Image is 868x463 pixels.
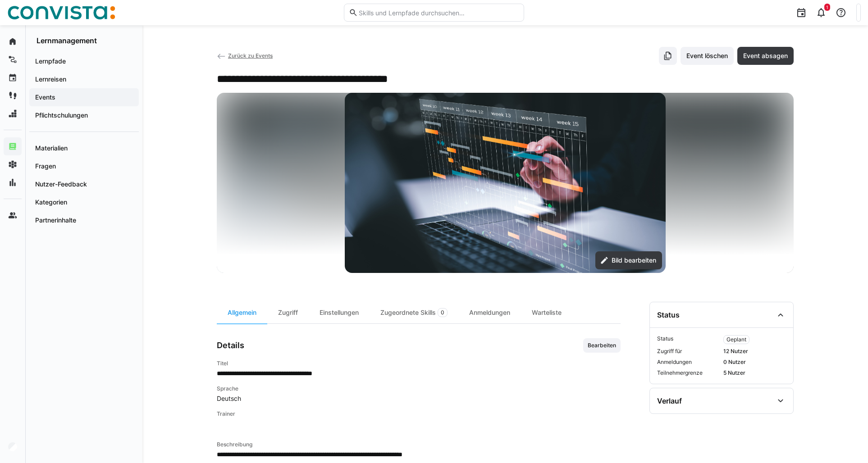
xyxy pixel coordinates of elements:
button: Event absagen [737,47,794,65]
span: Zurück zu Events [228,52,273,59]
span: Teilnehmergrenze [657,369,720,377]
span: Bearbeiten [587,342,617,349]
span: 0 [441,309,444,316]
button: Event löschen [681,47,734,65]
span: Zugriff für [657,348,720,355]
span: 0 Nutzer [723,359,786,366]
button: Bearbeiten [583,338,621,353]
span: Event absagen [742,51,789,60]
div: Warteliste [521,302,572,323]
span: 12 Nutzer [723,348,786,355]
button: Bild bearbeiten [595,251,662,269]
h3: Details [217,340,244,350]
span: Anmeldungen [657,359,720,366]
input: Skills und Lernpfade durchsuchen… [358,9,519,17]
a: Zurück zu Events [217,52,273,59]
span: Status [657,335,720,344]
h4: Titel [217,360,621,367]
span: Bild bearbeiten [610,256,658,265]
div: Status [657,310,680,319]
div: Zugeordnete Skills [370,302,458,323]
div: Einstellungen [309,302,370,323]
div: Allgemein [217,302,267,323]
h4: Trainer [217,410,621,418]
span: Event löschen [685,51,729,60]
span: Deutsch [217,394,621,403]
h4: Sprache [217,385,621,392]
div: Verlauf [657,396,682,405]
div: Zugriff [267,302,309,323]
h4: Beschreibung [217,441,621,448]
span: Geplant [726,336,746,343]
span: 1 [826,5,828,10]
div: Anmeldungen [458,302,521,323]
span: 5 Nutzer [723,369,786,377]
